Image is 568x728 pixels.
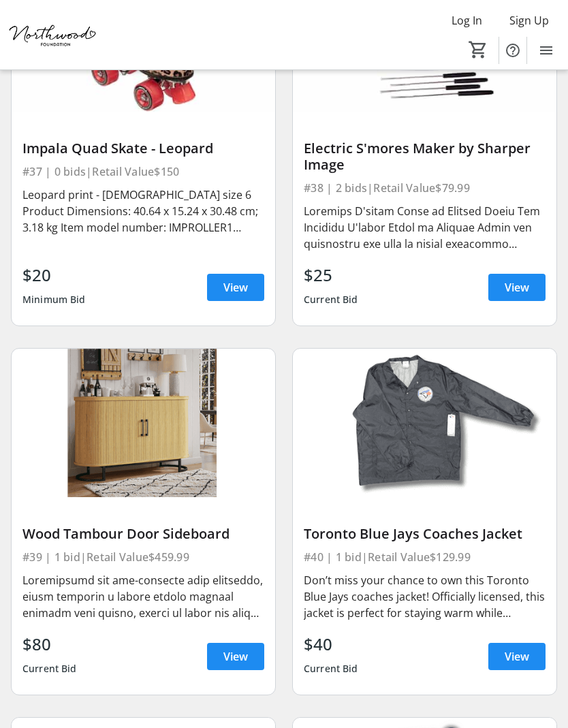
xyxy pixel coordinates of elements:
div: $80 [22,632,77,656]
div: $25 [304,263,358,287]
button: Cart [466,37,490,62]
button: Sign Up [499,10,560,31]
span: View [505,279,529,296]
div: $40 [304,632,358,656]
a: View [488,274,546,301]
div: Current Bid [304,287,358,312]
div: Impala Quad Skate - Leopard [22,140,264,157]
button: Log In [441,10,493,31]
div: Loremipsumd sit ame-consecte adip elitseddo, eiusm temporin u labore etdolo magnaal enimadm veni ... [22,572,264,621]
span: Sign Up [509,12,549,29]
span: Log In [452,12,482,29]
span: View [223,648,248,665]
div: Wood Tambour Door Sideboard [22,526,264,542]
button: Menu [533,37,560,64]
div: $20 [22,263,86,287]
div: Electric S'mores Maker by Sharper Image [304,140,546,173]
button: Help [499,37,526,64]
div: Current Bid [22,656,77,681]
img: Northwood Foundation's Logo [8,10,99,61]
div: Toronto Blue Jays Coaches Jacket [304,526,546,542]
div: #38 | 2 bids | Retail Value $79.99 [304,178,546,197]
span: View [223,279,248,296]
img: Toronto Blue Jays Coaches Jacket [293,349,556,497]
div: #37 | 0 bids | Retail Value $150 [22,162,264,181]
div: Leopard print - [DEMOGRAPHIC_DATA] size 6 Product Dimensions: 40.64 x 15.24 x 30.48 cm; 3.18 kg I... [22,187,264,236]
img: Wood Tambour Door Sideboard [12,349,275,497]
a: View [207,274,264,301]
a: View [207,643,264,670]
div: #39 | 1 bid | Retail Value $459.99 [22,548,264,567]
a: View [488,643,546,670]
div: Minimum Bid [22,287,86,312]
div: Don’t miss your chance to own this Toronto Blue Jays coaches jacket! Officially licensed, this ja... [304,572,546,621]
span: View [505,648,529,665]
div: Loremips D'sitam Conse ad Elitsed Doeiu Tem Incididu U'labor Etdol ma Aliquae Admin ven quisnostr... [304,203,546,252]
div: #40 | 1 bid | Retail Value $129.99 [304,548,546,567]
div: Current Bid [304,656,358,681]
